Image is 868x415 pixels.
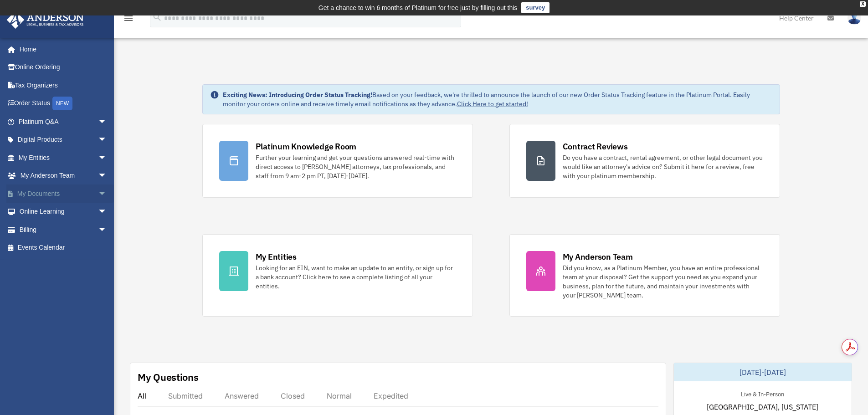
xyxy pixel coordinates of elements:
[98,131,116,149] span: arrow_drop_down
[123,16,134,24] a: menu
[123,13,134,24] i: menu
[98,113,116,131] span: arrow_drop_down
[563,153,763,180] div: Do you have a contract, rental agreement, or other legal document you would like an attorney's ad...
[138,391,146,400] div: All
[6,184,121,203] a: My Documentsarrow_drop_down
[138,370,199,384] div: My Questions
[6,167,121,185] a: My Anderson Teamarrow_drop_down
[6,220,121,239] a: Billingarrow_drop_down
[168,391,203,400] div: Submitted
[6,40,116,58] a: Home
[521,2,550,13] a: survey
[707,401,818,412] span: [GEOGRAPHIC_DATA], [US_STATE]
[563,141,628,152] div: Contract Reviews
[98,167,116,185] span: arrow_drop_down
[509,124,780,198] a: Contract Reviews Do you have a contract, rental agreement, or other legal document you would like...
[563,263,763,300] div: Did you know, as a Platinum Member, you have an entire professional team at your disposal? Get th...
[256,141,357,152] div: Platinum Knowledge Room
[6,94,121,113] a: Order StatusNEW
[98,203,116,221] span: arrow_drop_down
[4,11,87,29] img: Anderson Advisors Platinum Portal
[457,100,528,108] a: Click Here to get started!
[6,76,121,94] a: Tax Organizers
[98,220,116,239] span: arrow_drop_down
[256,251,297,262] div: My Entities
[6,203,121,221] a: Online Learningarrow_drop_down
[6,58,121,77] a: Online Ordering
[98,184,116,203] span: arrow_drop_down
[202,124,473,198] a: Platinum Knowledge Room Further your learning and get your questions answered real-time with dire...
[6,131,121,149] a: Digital Productsarrow_drop_down
[152,12,162,22] i: search
[6,149,121,167] a: My Entitiesarrow_drop_down
[509,234,780,317] a: My Anderson Team Did you know, as a Platinum Member, you have an entire professional team at your...
[734,389,791,398] div: Live & In-Person
[256,263,456,291] div: Looking for an EIN, want to make an update to an entity, or sign up for a bank account? Click her...
[98,149,116,167] span: arrow_drop_down
[6,239,121,257] a: Events Calendar
[223,90,772,108] div: Based on your feedback, we're thrilled to announce the launch of our new Order Status Tracking fe...
[225,391,259,400] div: Answered
[256,153,456,180] div: Further your learning and get your questions answered real-time with direct access to [PERSON_NAM...
[374,391,408,400] div: Expedited
[327,391,352,400] div: Normal
[674,363,852,381] div: [DATE]-[DATE]
[52,97,72,110] div: NEW
[847,11,861,25] img: User Pic
[6,113,121,131] a: Platinum Q&Aarrow_drop_down
[563,251,633,262] div: My Anderson Team
[860,1,866,7] div: close
[202,234,473,317] a: My Entities Looking for an EIN, want to make an update to an entity, or sign up for a bank accoun...
[318,2,518,13] div: Get a chance to win 6 months of Platinum for free just by filling out this
[223,91,372,99] strong: Exciting News: Introducing Order Status Tracking!
[281,391,305,400] div: Closed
